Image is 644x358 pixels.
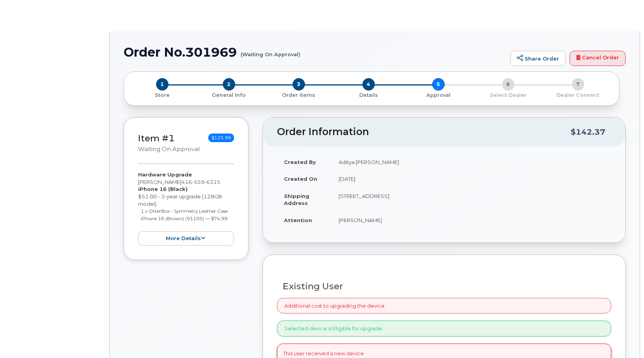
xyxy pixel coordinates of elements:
[337,92,400,99] p: Details
[332,187,611,212] td: [STREET_ADDRESS]
[334,91,403,99] a: 4 Details
[284,217,312,223] strong: Attention
[332,212,611,229] td: [PERSON_NAME]
[194,91,264,99] a: 2 General Info
[197,92,261,99] p: General Info
[138,231,234,246] button: more details
[124,45,506,59] h1: Order No.301969
[192,179,204,185] span: 559
[138,146,200,153] small: Waiting On Approval
[332,153,611,171] td: Aditya.[PERSON_NAME]
[277,321,611,337] div: Selected device is Eligible for upgrade
[284,176,317,182] strong: Created On
[267,92,330,99] p: Order Items
[283,281,605,291] h3: Existing User
[138,133,175,144] a: Item #1
[569,51,626,66] a: Cancel Order
[130,91,194,99] a: 1 Store
[204,179,220,185] span: 6315
[332,170,611,187] td: [DATE]
[138,171,234,246] div: [PERSON_NAME] $51.00 - 3-year upgrade (128GB model)
[362,78,375,91] span: 4
[208,134,234,142] span: $125.99
[181,179,220,185] span: 416
[277,298,611,314] div: Additional cost to upgrading the device
[141,208,228,221] small: 1 x OtterBox - Symmetry Leather Case iPhone 16 (Brown) (91105) — $74.99
[277,126,571,137] h2: Order Information
[510,51,566,66] a: Share Order
[571,125,605,139] div: $142.37
[223,78,235,91] span: 2
[293,78,305,91] span: 3
[138,171,192,178] strong: Hardware Upgrade
[284,159,316,165] strong: Created By
[156,78,169,91] span: 1
[138,186,188,192] strong: iPhone 16 (Black)
[284,193,309,207] strong: Shipping Address
[133,92,191,99] p: Store
[241,45,300,57] small: (Waiting On Approval)
[264,91,334,99] a: 3 Order Items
